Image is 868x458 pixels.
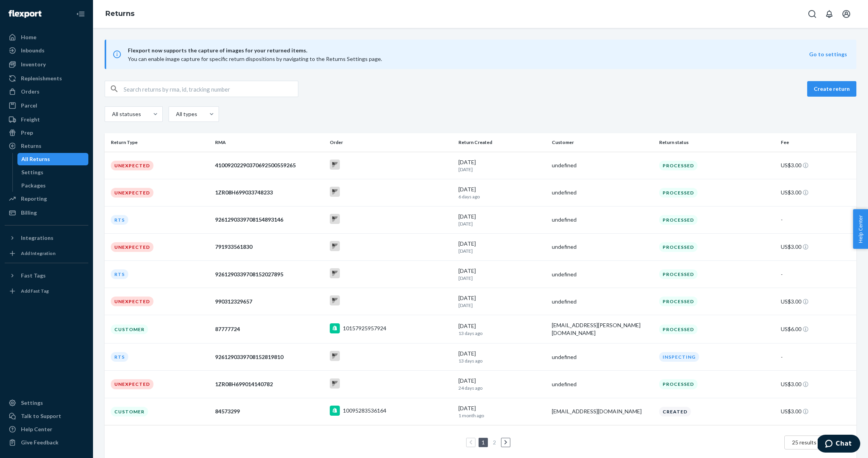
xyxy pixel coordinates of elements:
div: - [781,353,850,361]
div: 84573299 [215,408,324,415]
a: Home [5,31,88,43]
button: Open account menu [839,6,854,22]
div: [DATE] [458,267,545,281]
p: 13 days ago [458,330,545,337]
th: Order [327,133,456,152]
div: RTS [111,269,128,279]
div: Talk to Support [21,412,61,420]
div: [DATE] [458,186,545,200]
div: Replenishments [21,75,62,82]
div: Customer [111,407,148,416]
div: Unexpected [111,188,153,198]
a: Page 1 is your current page [480,439,486,446]
div: Freight [21,116,40,123]
div: Unexpected [111,242,153,252]
p: [DATE] [458,166,545,173]
div: [DATE] [458,240,545,254]
div: All Returns [21,155,50,163]
td: US$3.00 [778,288,856,315]
div: undefined [552,161,653,169]
th: Return status [656,133,778,152]
th: Fee [778,133,856,152]
div: Add Integration [21,250,55,257]
div: Processed [659,188,697,198]
div: Inventory [21,61,46,68]
ol: breadcrumbs [99,3,141,25]
div: 10095283536164 [343,407,386,415]
div: [EMAIL_ADDRESS][DOMAIN_NAME] [552,408,653,415]
div: 41009202290370692500559265 [215,161,324,169]
p: 13 days ago [458,357,545,364]
a: Page 2 [491,439,498,446]
td: US$3.00 [778,233,856,260]
div: Settings [21,399,43,407]
div: 9261290339708152027895 [215,271,324,278]
p: [DATE] [458,302,545,309]
a: Help Center [5,423,88,435]
a: Parcel [5,99,88,112]
div: - [781,216,850,224]
div: Home [21,33,36,41]
a: Inventory [5,58,88,71]
div: Inspecting [659,352,699,362]
div: undefined [552,380,653,388]
a: Returns [105,9,134,18]
div: Processed [659,379,697,389]
p: 24 days ago [458,385,545,391]
a: Freight [5,113,88,126]
div: Orders [21,88,40,95]
a: Reporting [5,193,88,205]
div: 990312329657 [215,298,324,305]
button: Help Center [853,209,868,249]
th: Customer [549,133,656,152]
div: Billing [21,209,37,217]
div: - [781,271,850,278]
iframe: Opens a widget where you can chat to one of our agents [818,435,860,454]
div: Fast Tags [21,272,46,279]
div: Help Center [21,425,52,433]
td: US$3.00 [778,179,856,206]
span: Flexport now supports the capture of images for your returned items. [128,46,809,55]
a: All Returns [17,153,89,165]
div: Processed [659,324,697,334]
th: Return Created [455,133,548,152]
a: Add Integration [5,247,88,260]
div: [DATE] [458,294,545,309]
td: US$3.00 [778,152,856,179]
p: 6 days ago [458,193,545,200]
button: Integrations [5,232,88,244]
div: 1ZR08H699014140782 [215,380,324,388]
a: Inbounds [5,44,88,57]
div: undefined [552,243,653,251]
div: Add Fast Tag [21,288,49,294]
a: Packages [17,179,89,192]
div: undefined [552,353,653,361]
a: Prep [5,127,88,139]
div: Processed [659,269,697,279]
div: Customer [111,324,148,334]
div: Unexpected [111,161,153,170]
div: 9261290339708152819810 [215,353,324,361]
a: Orders [5,85,88,98]
div: Unexpected [111,297,153,306]
div: Packages [21,182,46,189]
a: Billing [5,206,88,219]
div: Integrations [21,234,53,242]
div: [DATE] [458,322,545,337]
div: RTS [111,215,128,225]
p: [DATE] [458,248,545,254]
div: [DATE] [458,377,545,391]
td: US$3.00 [778,371,856,398]
td: US$3.00 [778,398,856,425]
div: Reporting [21,195,47,203]
div: undefined [552,271,653,278]
div: 9261290339708154893146 [215,216,324,224]
div: Settings [21,168,43,176]
div: All statuses [112,110,140,118]
div: Processed [659,242,697,252]
div: undefined [552,216,653,224]
div: Parcel [21,102,37,109]
button: Talk to Support [5,410,88,422]
div: [DATE] [458,158,545,173]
